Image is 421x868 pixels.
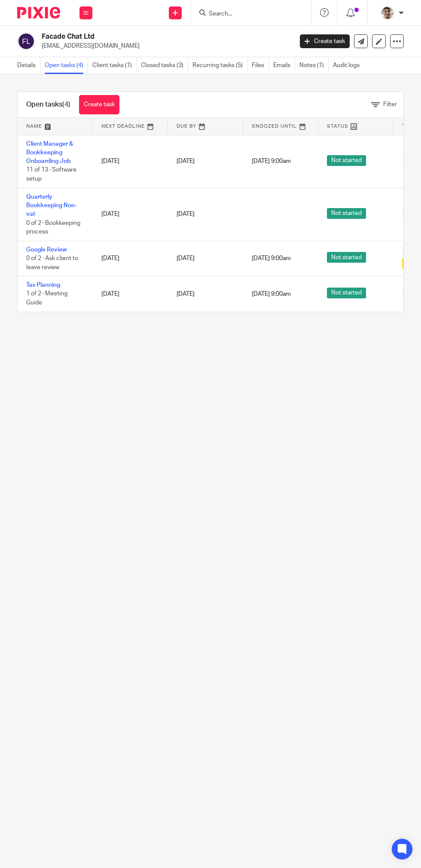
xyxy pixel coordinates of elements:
a: Audit logs [333,57,364,74]
td: [DATE] [93,135,168,188]
a: Quarterly Bookkeeping Non-vat [26,194,77,218]
img: svg%3E [17,32,35,50]
a: Details [17,57,40,74]
span: [DATE] 9:00am [252,291,291,297]
span: [DATE] [177,255,195,261]
span: [DATE] [177,158,195,164]
span: Filter [383,101,397,107]
a: Create task [79,95,119,114]
span: Not started [327,155,366,166]
span: 0 of 2 · Bookkeeping process [26,220,80,235]
span: Status [327,124,348,129]
span: [DATE] 9:00am [252,159,291,165]
a: Recurring tasks (5) [192,57,247,74]
span: [DATE] [177,291,195,297]
a: Tax Planning [26,282,60,288]
a: Closed tasks (3) [141,57,188,74]
span: Not started [327,208,366,219]
a: Open tasks (4) [45,57,88,74]
input: Search [208,10,285,18]
span: [DATE] [177,212,195,218]
h1: Open tasks [26,100,70,109]
span: Snoozed Until [252,124,297,129]
span: (4) [62,101,70,108]
span: Not started [327,252,366,263]
a: Client Manager & Bookkeeping Onboarding Job [26,141,73,165]
td: [DATE] [93,276,168,312]
a: Notes (1) [299,57,329,74]
a: Create task [300,34,350,48]
span: Tags [402,124,417,129]
img: Pixie [17,7,60,18]
span: [DATE] 9:00am [252,255,291,261]
td: [DATE] [93,188,168,241]
span: 1 of 2 · Meeting Guide [26,291,67,306]
h2: Facade Chat Ltd [42,32,238,41]
span: 0 of 2 · Ask client to leave review [26,255,78,270]
a: Files [252,57,269,74]
p: [EMAIL_ADDRESS][DOMAIN_NAME] [42,42,287,50]
img: PXL_20240409_141816916.jpg [381,6,394,20]
a: Emails [273,57,295,74]
a: Google Review [26,247,67,253]
td: [DATE] [93,241,168,276]
span: Not started [327,288,366,298]
a: Client tasks (1) [92,57,137,74]
span: 11 of 13 · Software setup [26,167,76,182]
